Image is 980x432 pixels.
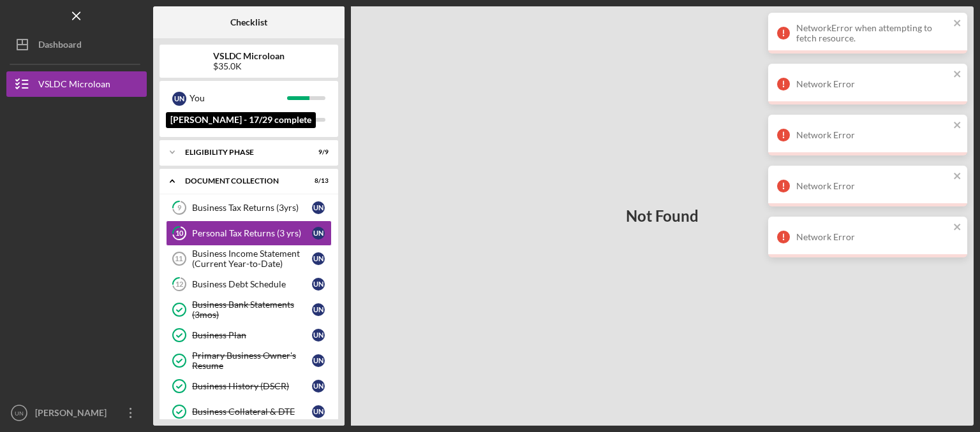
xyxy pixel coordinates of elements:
text: UN [15,410,24,417]
div: U N [312,227,325,240]
button: UN[PERSON_NAME] [6,400,147,426]
div: Primary Business Owner's Resume [192,350,312,371]
button: close [953,171,962,183]
b: Checklist [230,17,267,27]
div: [PERSON_NAME] [189,109,287,131]
button: close [953,222,962,234]
div: Business Collateral & DTE [192,407,312,417]
a: 12Business Debt ScheduleUN [166,271,332,297]
div: U N [312,354,325,367]
div: Dashboard [38,32,82,61]
button: Dashboard [6,32,147,57]
div: U N [312,380,325,392]
div: U N [312,252,325,265]
div: NetworkError when attempting to fetch resource. [796,23,949,43]
div: Network Error [796,79,949,89]
div: S W [172,113,186,127]
tspan: 10 [175,229,184,238]
a: 10Personal Tax Returns (3 yrs)UN [166,220,332,246]
div: $35.0K [213,61,285,71]
div: U N [312,201,325,214]
h3: Not Found [626,207,699,225]
button: close [953,69,962,81]
div: VSLDC Microloan [38,71,110,100]
div: U N [312,303,325,316]
a: Business History (DSCR)UN [166,373,332,399]
button: VSLDC Microloan [6,71,147,97]
b: VSLDC Microloan [213,51,285,61]
div: Document Collection [185,177,297,185]
div: U N [312,329,325,342]
tspan: 11 [175,255,182,263]
div: Business Tax Returns (3yrs) [192,203,312,213]
div: U N [172,92,186,106]
a: Business Collateral & DTEUN [166,399,332,424]
tspan: 9 [177,204,182,212]
div: Eligibility Phase [185,148,297,156]
div: 8 / 13 [306,177,329,185]
div: 9 / 9 [306,148,329,156]
div: Business History (DSCR) [192,381,312,391]
div: You [189,87,287,109]
a: Business Bank Statements (3mos)UN [166,297,332,322]
button: close [953,18,962,30]
div: Network Error [796,181,949,191]
div: U N [312,278,325,291]
div: Business Plan [192,330,312,340]
div: Network Error [796,130,949,140]
div: Network Error [796,232,949,242]
div: Business Income Statement (Current Year-to-Date) [192,248,312,269]
div: Personal Tax Returns (3 yrs) [192,228,312,238]
button: close [953,120,962,132]
a: 9Business Tax Returns (3yrs)UN [166,195,332,220]
div: Business Debt Schedule [192,279,312,289]
a: Primary Business Owner's ResumeUN [166,348,332,373]
div: [PERSON_NAME] [32,400,115,429]
div: U N [312,405,325,418]
a: Business PlanUN [166,322,332,348]
div: Business Bank Statements (3mos) [192,299,312,320]
tspan: 12 [175,280,183,289]
a: 11Business Income Statement (Current Year-to-Date)UN [166,246,332,271]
